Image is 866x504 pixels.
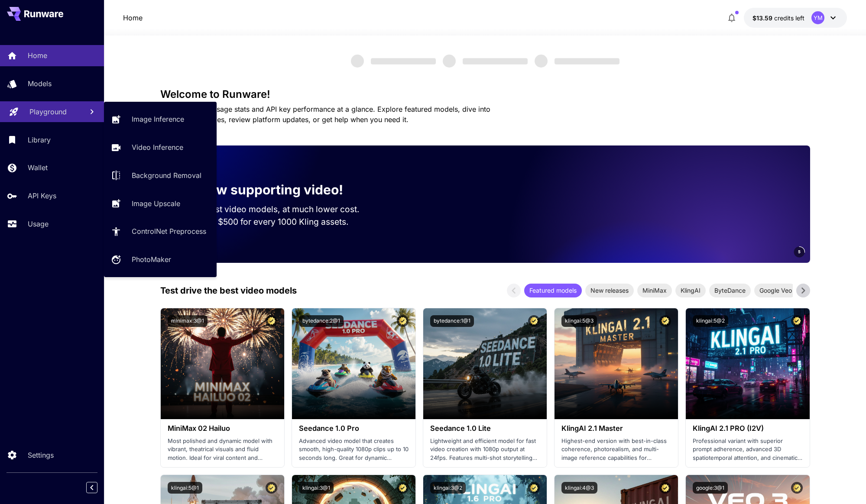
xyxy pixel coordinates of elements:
[752,13,804,23] div: $13.58718
[86,482,97,493] button: Collapse sidebar
[174,216,376,228] p: Save up to $500 for every 1000 Kling assets.
[29,107,67,117] p: Playground
[168,315,208,327] button: minimax:3@1
[266,482,277,494] button: Certified Model – Vetted for best performance and includes a commercial license.
[161,308,284,419] img: alt
[430,315,474,327] button: bytedance:1@1
[104,249,217,270] a: PhotoMaker
[104,221,217,242] a: ControlNet Preprocess
[132,142,183,152] p: Video Inference
[93,480,104,495] div: Collapse sidebar
[528,315,540,327] button: Certified Model – Vetted for best performance and includes a commercial license.
[744,8,847,28] button: $13.58718
[637,286,672,295] span: MiniMax
[709,286,751,295] span: ByteDance
[811,11,824,24] div: YM
[160,284,297,297] p: Test drive the best video models
[675,286,706,295] span: KlingAI
[528,482,540,494] button: Certified Model – Vetted for best performance and includes a commercial license.
[168,437,277,462] p: Most polished and dynamic model with vibrant, theatrical visuals and fluid motion. Ideal for vira...
[299,424,409,433] h3: Seedance 1.0 Pro
[28,219,49,229] p: Usage
[104,109,217,130] a: Image Inference
[791,315,803,327] button: Certified Model – Vetted for best performance and includes a commercial license.
[28,50,47,61] p: Home
[555,308,678,419] img: alt
[561,482,597,494] button: klingai:4@3
[132,254,171,265] p: PhotoMaker
[561,437,671,462] p: Highest-end version with best-in-class coherence, photorealism, and multi-image reference capabil...
[686,308,809,419] img: alt
[752,14,774,22] span: $13.59
[693,424,802,433] h3: KlingAI 2.1 PRO (I2V)
[693,437,802,462] p: Professional variant with superior prompt adherence, advanced 3D spatiotemporal attention, and ci...
[132,226,206,236] p: ControlNet Preprocess
[28,135,51,145] p: Library
[299,315,344,327] button: bytedance:2@1
[430,482,466,494] button: klingai:3@2
[28,162,48,173] p: Wallet
[28,191,56,201] p: API Keys
[198,180,343,200] p: Now supporting video!
[132,198,180,209] p: Image Upscale
[430,437,540,462] p: Lightweight and efficient model for fast video creation with 1080p output at 24fps. Features mult...
[585,286,634,295] span: New releases
[299,482,334,494] button: klingai:3@1
[168,482,202,494] button: klingai:5@1
[693,482,728,494] button: google:3@1
[123,13,143,23] p: Home
[160,105,490,124] span: Check out your usage stats and API key performance at a glance. Explore featured models, dive int...
[561,424,671,433] h3: KlingAI 2.1 Master
[104,193,217,214] a: Image Upscale
[423,308,547,419] img: alt
[791,482,803,494] button: Certified Model – Vetted for best performance and includes a commercial license.
[798,249,801,255] span: 5
[160,88,810,100] h3: Welcome to Runware!
[659,482,671,494] button: Certified Model – Vetted for best performance and includes a commercial license.
[132,114,184,124] p: Image Inference
[28,450,54,460] p: Settings
[174,203,376,216] p: Run the best video models, at much lower cost.
[561,315,597,327] button: klingai:5@3
[659,315,671,327] button: Certified Model – Vetted for best performance and includes a commercial license.
[132,170,201,181] p: Background Removal
[430,424,540,433] h3: Seedance 1.0 Lite
[123,13,143,23] nav: breadcrumb
[299,437,409,462] p: Advanced video model that creates smooth, high-quality 1080p clips up to 10 seconds long. Great f...
[693,315,728,327] button: klingai:5@2
[524,286,582,295] span: Featured models
[397,482,409,494] button: Certified Model – Vetted for best performance and includes a commercial license.
[168,424,277,433] h3: MiniMax 02 Hailuo
[28,78,52,89] p: Models
[774,14,804,22] span: credits left
[104,165,217,186] a: Background Removal
[754,286,797,295] span: Google Veo
[266,315,277,327] button: Certified Model – Vetted for best performance and includes a commercial license.
[397,315,409,327] button: Certified Model – Vetted for best performance and includes a commercial license.
[104,137,217,158] a: Video Inference
[292,308,415,419] img: alt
